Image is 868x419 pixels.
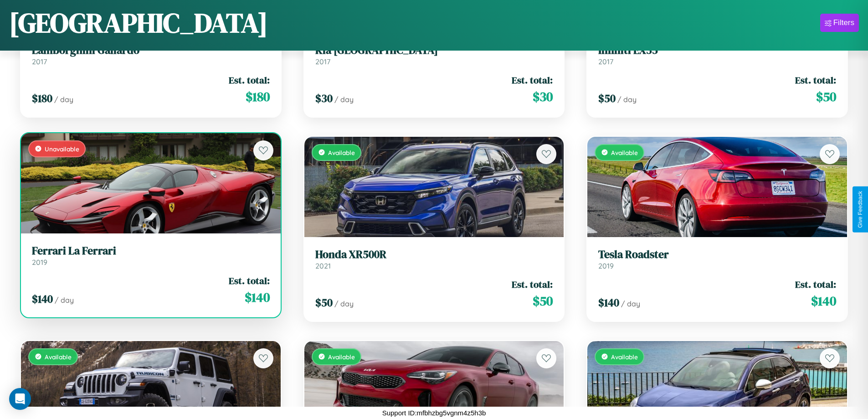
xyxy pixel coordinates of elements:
h3: Kia [GEOGRAPHIC_DATA] [315,44,553,57]
span: Est. total: [512,73,553,87]
span: $ 30 [533,88,553,106]
h3: Honda XR500R [315,248,553,261]
a: Ferrari La Ferrari2019 [32,244,270,267]
span: $ 50 [533,292,553,310]
span: $ 180 [32,91,52,106]
span: Est. total: [512,278,553,291]
span: Unavailable [45,145,79,153]
span: $ 140 [811,292,836,310]
span: 2019 [598,261,614,270]
span: / day [54,95,73,104]
span: Est. total: [795,73,836,87]
span: Available [328,353,355,361]
span: 2017 [315,57,330,66]
span: / day [334,299,354,308]
h3: Lamborghini Gallardo [32,44,270,57]
a: Kia [GEOGRAPHIC_DATA]2017 [315,44,553,66]
span: Est. total: [229,274,270,287]
span: $ 140 [245,288,270,306]
div: Open Intercom Messenger [9,388,31,410]
span: $ 50 [315,295,333,310]
a: Infiniti EX352017 [598,44,836,66]
div: Give Feedback [857,191,863,228]
span: $ 50 [816,88,836,106]
a: Honda XR500R2021 [315,248,553,270]
span: $ 140 [598,295,619,310]
span: Available [328,149,355,156]
span: $ 180 [246,88,270,106]
span: Est. total: [795,278,836,291]
div: Filters [833,18,854,27]
span: $ 140 [32,291,53,306]
span: Est. total: [229,73,270,87]
span: / day [621,299,640,308]
h3: Tesla Roadster [598,248,836,261]
span: / day [334,95,354,104]
h3: Infiniti EX35 [598,44,836,57]
button: Filters [820,14,859,32]
span: / day [617,95,637,104]
a: Tesla Roadster2019 [598,248,836,270]
span: / day [55,295,74,305]
span: Available [611,149,638,156]
span: $ 30 [315,91,333,106]
p: Support ID: mfbhzbg5vgnm4z5h3b [382,407,486,419]
h1: [GEOGRAPHIC_DATA] [9,4,268,41]
a: Lamborghini Gallardo2017 [32,44,270,66]
span: 2021 [315,261,331,270]
span: 2019 [32,258,47,267]
span: $ 50 [598,91,616,106]
span: 2017 [598,57,613,66]
h3: Ferrari La Ferrari [32,244,270,258]
span: 2017 [32,57,47,66]
span: Available [611,353,638,361]
span: Available [45,353,72,361]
